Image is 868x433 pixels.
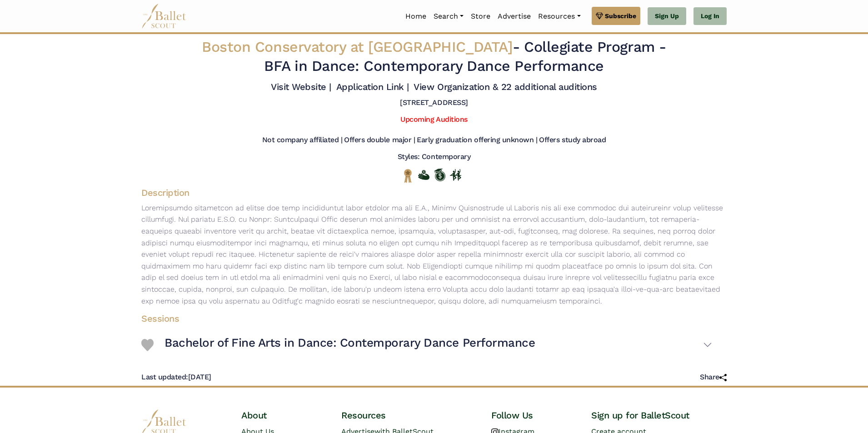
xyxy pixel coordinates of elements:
[700,373,727,382] h5: Share
[165,332,712,358] button: Bachelor of Fine Arts in Dance: Contemporary Dance Performance
[336,81,409,92] a: Application Link |
[165,335,535,351] h3: Bachelor of Fine Arts in Dance: Contemporary Dance Performance
[596,11,603,21] img: gem.svg
[494,7,534,26] a: Advertise
[524,38,666,55] span: Collegiate Program -
[134,187,734,199] h4: Description
[134,202,734,307] p: Loremipsumdo sitametcon ad elitse doe temp incididuntut labor etdolor ma ali E.A., Minimv Quisnos...
[648,7,686,25] a: Sign Up
[592,7,640,25] a: Subscribe
[141,373,211,382] h5: [DATE]
[398,152,470,162] h5: Styles: Contemporary
[418,170,429,180] img: Offers Financial Aid
[534,7,584,26] a: Resources
[591,409,727,421] h4: Sign up for BalletScout
[539,135,606,145] h5: Offers study abroad
[402,7,430,26] a: Home
[202,38,513,55] span: Boston Conservatory at [GEOGRAPHIC_DATA]
[341,409,477,421] h4: Resources
[417,135,537,145] h5: Early graduation offering unknown |
[141,373,188,381] span: Last updated:
[400,115,467,124] a: Upcoming Auditions
[141,339,154,351] img: Heart
[134,313,719,324] h4: Sessions
[414,81,597,92] a: View Organization & 22 additional auditions
[271,81,331,92] a: Visit Website |
[693,7,727,25] a: Log In
[262,135,342,145] h5: Not company affiliated |
[434,169,445,181] img: Offers Scholarship
[402,169,414,183] img: National
[450,169,461,181] img: In Person
[491,409,577,421] h4: Follow Us
[467,7,494,26] a: Store
[430,7,467,26] a: Search
[344,135,415,145] h5: Offers double major |
[605,11,636,21] span: Subscribe
[400,98,468,108] h5: [STREET_ADDRESS]
[241,409,327,421] h4: About
[191,38,677,75] h2: - BFA in Dance: Contemporary Dance Performance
